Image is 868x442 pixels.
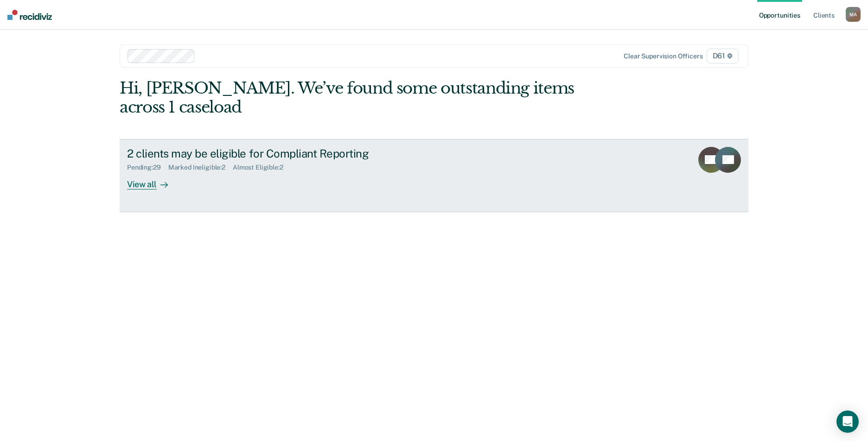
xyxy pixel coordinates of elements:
[707,49,739,63] span: D61
[7,10,52,20] img: Recidiviz
[233,164,291,171] div: Almost Eligible : 2
[624,52,702,60] div: Clear supervision officers
[846,7,861,22] button: MA
[120,79,623,117] div: Hi, [PERSON_NAME]. We’ve found some outstanding items across 1 caseload
[127,164,168,171] div: Pending : 29
[120,139,748,212] a: 2 clients may be eligible for Compliant ReportingPending:29Marked Ineligible:2Almost Eligible:2Vi...
[168,164,233,171] div: Marked Ineligible : 2
[846,7,861,22] div: M A
[127,147,453,160] div: 2 clients may be eligible for Compliant Reporting
[127,171,179,189] div: View all
[836,410,859,433] div: Open Intercom Messenger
